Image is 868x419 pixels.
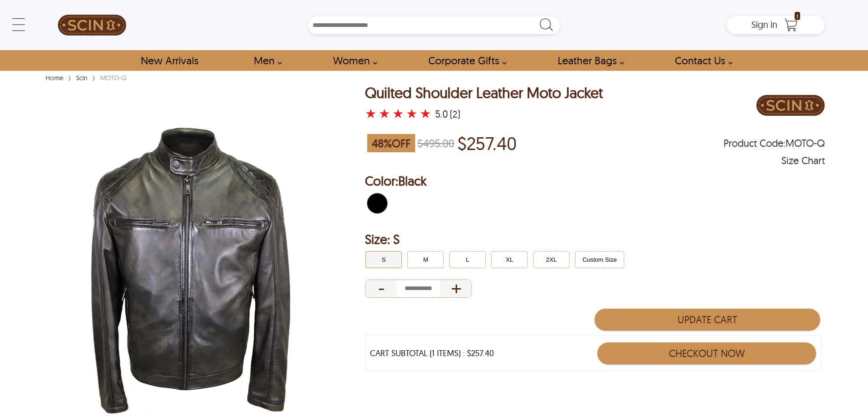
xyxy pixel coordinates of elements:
label: 1 rating [365,109,376,118]
button: Click to select 2XL [533,251,570,268]
button: Click to select S [365,251,402,268]
a: Quilted Shoulder Leather Moto Jacket with a 5 Star Rating and 2 Product Review } [365,108,433,120]
div: CART SUBTOTAL (1 ITEMS) : $257.40 [370,349,494,358]
h2: Selected Filter by Size: S [365,230,825,248]
label: 3 rating [392,109,404,118]
a: Shop Leather Bags [547,50,629,71]
div: Black [365,191,390,216]
a: Shop Leather Corporate Gifts [418,50,512,71]
div: MOTO-Q [98,73,128,83]
span: Black [398,173,426,189]
a: Sign in [751,22,777,29]
button: Click to select L [449,251,486,268]
button: Update Cart [595,309,820,331]
div: Size Chart [781,156,825,165]
label: 4 rating [406,109,417,118]
div: Increase Quantity of Item [440,279,472,298]
a: contact-us [664,50,738,71]
img: SCIN [58,5,126,46]
span: › [68,69,72,85]
span: › [92,69,96,85]
a: Scin [74,74,90,82]
button: Click to select Custom Size [575,251,624,268]
span: Sign in [751,19,777,30]
a: Shop New Arrivals [130,50,208,71]
span: 1 [795,12,800,20]
span: Product Code: MOTO-Q [724,139,825,148]
label: 5 rating [420,109,431,118]
label: 2 rating [379,109,390,118]
a: SCIN [43,5,141,46]
a: Shop Women Leather Jackets [323,50,382,71]
h2: Selected Color: by Black [365,172,825,190]
p: Price of $257.40 [457,133,517,154]
a: shop men's leather jackets [243,50,287,71]
a: Home [43,74,66,82]
div: 5.0 [435,109,448,119]
a: Shopping Cart [782,18,800,32]
a: Brand Logo PDP Image [756,85,825,128]
button: Checkout Now [597,342,816,364]
strike: $495.00 [417,136,454,150]
div: (2) [450,109,460,119]
img: Brand Logo PDP Image [756,85,825,126]
iframe: PayPal [595,376,820,397]
span: 48 % OFF [367,134,415,152]
button: Click to select M [407,251,444,268]
button: Click to select XL [491,251,528,268]
div: Decrease Quantity of Item [365,279,396,298]
h1: Quilted Shoulder Leather Moto Jacket [365,85,603,101]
